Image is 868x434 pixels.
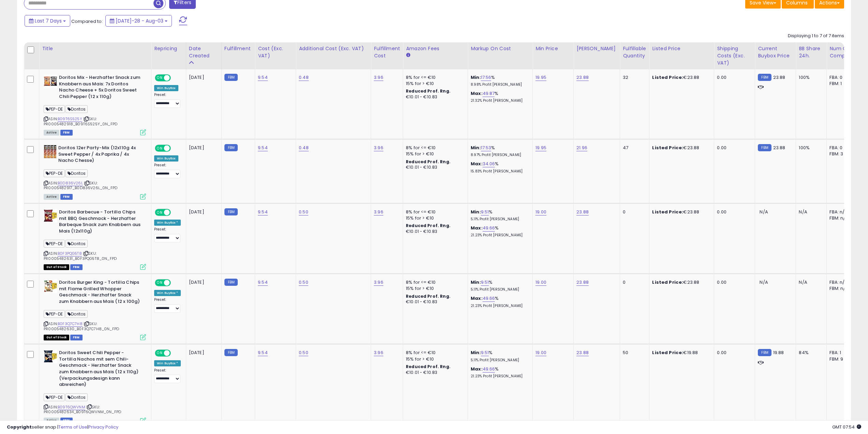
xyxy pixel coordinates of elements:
p: 15.83% Profit [PERSON_NAME] [471,169,527,174]
div: Repricing [154,45,183,52]
span: PEP-DE [44,240,65,248]
span: FBM [70,264,83,270]
div: Preset: [154,227,181,242]
div: % [471,366,527,379]
div: % [471,279,527,292]
a: 34.06 [483,160,495,167]
div: FBA: n/a [829,279,852,285]
b: Reduced Prof. Rng. [406,293,451,299]
b: Doritos 12er Party-Mix (12x110g 4x Sweet Pepper / 4x Paprika / 4x Nacho Chesse) [58,145,141,166]
span: ON [156,350,164,356]
a: 0.50 [299,349,308,356]
div: % [471,90,527,103]
small: Amazon Fees. [406,52,410,58]
b: Reduced Prof. Rng. [406,223,451,228]
div: FBM: 9 [829,356,852,362]
div: Fulfillment [224,45,252,52]
span: 23.88 [773,144,785,151]
span: ON [156,145,164,151]
a: 19.00 [535,209,546,215]
p: 8.98% Profit [PERSON_NAME] [471,82,527,87]
img: 51AZjAi-4aL._SL40_.jpg [44,209,57,223]
a: 19.95 [535,74,546,81]
div: Preset: [154,93,181,108]
b: Min: [471,144,481,151]
a: 23.88 [576,349,589,356]
a: 19.00 [535,279,546,286]
b: Listed Price: [652,209,683,215]
div: €23.88 [652,145,709,151]
a: 49.66 [483,225,495,232]
small: FBM [224,349,238,356]
b: Max: [471,225,483,231]
div: 0.00 [717,145,750,151]
b: Min: [471,74,481,81]
div: Preset: [154,368,181,383]
span: | SKU: PR0005482917_B0D836V26L_0N_FPD [44,180,117,191]
span: PEP-DE [44,393,65,401]
div: ASIN: [44,145,146,199]
div: % [471,161,527,173]
div: Win BuyBox * [154,360,181,366]
div: FBM: 1 [829,81,852,87]
b: Max: [471,90,483,97]
a: B0F3Q7C7H8 [58,321,83,327]
div: Displaying 1 to 7 of 7 items [788,33,844,39]
div: Listed Price [652,45,711,52]
div: 0 [623,209,644,215]
a: 49.66 [483,295,495,302]
div: FBM: 3 [829,151,852,157]
div: 8% for <= €10 [406,74,462,81]
span: ON [156,210,164,215]
div: ASIN: [44,209,146,269]
a: 3.96 [374,144,383,151]
div: 0.00 [717,279,750,285]
a: 17.56 [481,74,491,81]
small: FBM [758,74,771,81]
small: FBM [224,74,238,81]
div: Additional Cost (Exc. VAT) [299,45,368,52]
p: 21.23% Profit [PERSON_NAME] [471,304,527,308]
small: FBM [758,349,771,356]
div: 32 [623,74,644,81]
a: 0.48 [299,144,309,151]
span: 19.88 [773,349,784,356]
span: Doritos [65,310,88,318]
span: PEP-DE [44,169,65,177]
div: 100% [799,74,821,81]
div: Num of Comp. [829,45,854,59]
a: 21.96 [576,144,587,151]
span: OFF [170,210,181,215]
span: FBM [60,130,73,136]
img: 51-3+S5NHxL._SL40_.jpg [44,279,57,293]
div: €19.88 [652,350,709,356]
span: Doritos [65,169,88,177]
a: 0.48 [299,74,309,81]
div: Amazon Fees [406,45,465,52]
div: 8% for <= €10 [406,279,462,285]
div: % [471,295,527,308]
div: N/A [799,209,821,215]
span: Last 7 Days [35,17,62,24]
div: Preset: [154,163,181,178]
b: Reduced Prof. Rng. [406,88,451,94]
div: Win BuyBox [154,85,178,91]
div: 100% [799,145,821,151]
div: [DATE] [189,145,216,151]
span: [DATE]-28 - Aug-03 [116,17,163,24]
a: 17.53 [481,144,491,151]
strong: Copyright [7,424,32,430]
a: 9.54 [258,74,268,81]
a: 3.96 [374,74,383,81]
div: % [471,209,527,222]
b: Min: [471,209,481,215]
div: Shipping Costs (Exc. VAT) [717,45,752,67]
span: N/A [760,209,768,215]
div: FBM: n/a [829,215,852,221]
div: Win BuyBox [154,155,178,162]
span: Doritos [65,105,88,113]
div: €23.88 [652,279,709,285]
div: % [471,225,527,238]
a: B09T6QWVNM [58,404,85,410]
div: 15% for > €10 [406,285,462,292]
